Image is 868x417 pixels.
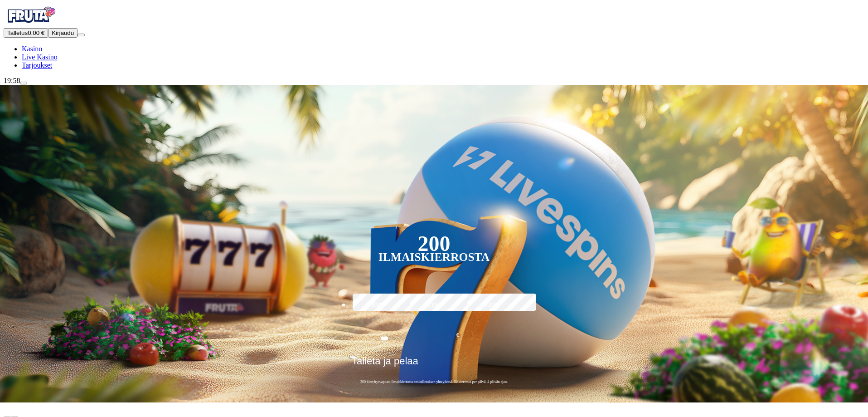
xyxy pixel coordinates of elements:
[78,34,85,36] button: menu
[4,4,58,26] img: Fruta
[356,353,359,358] span: €
[349,355,519,374] button: Talleta ja pelaa
[22,61,52,69] a: gift-inverted iconTarjoukset
[7,29,28,36] span: Talletus
[4,4,864,69] nav: Primary
[20,82,27,84] button: live-chat
[22,45,42,53] a: diamond iconKasino
[22,53,58,61] span: Live Kasino
[465,292,518,319] label: €250
[408,292,461,319] label: €150
[350,292,403,319] label: €50
[352,355,418,373] span: Talleta ja pelaa
[4,28,48,38] button: Talletusplus icon0.00 €
[378,252,490,263] div: Ilmaiskierrosta
[4,20,58,28] a: Fruta
[22,61,52,69] span: Tarjoukset
[456,331,459,339] span: €
[349,379,519,384] span: 200 kierrätysvapaata ilmaiskierrosta ensitalletuksen yhteydessä. 50 kierrosta per päivä, 4 päivän...
[417,238,450,249] div: 200
[28,29,44,36] span: 0.00 €
[22,53,58,61] a: poker-chip iconLive Kasino
[22,45,42,53] span: Kasino
[52,29,74,36] span: Kirjaudu
[4,77,20,84] span: 19:58
[48,28,78,38] button: Kirjaudu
